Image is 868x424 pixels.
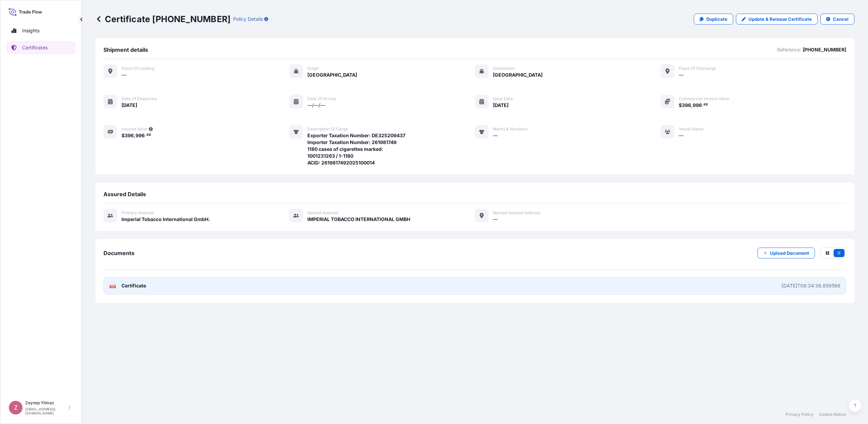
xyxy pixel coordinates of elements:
[111,285,115,288] text: PDF
[122,96,157,101] span: Date of departure
[146,134,151,136] span: 49
[122,133,125,138] span: $
[833,16,849,22] p: Cancel
[493,72,543,78] span: [GEOGRAPHIC_DATA]
[25,407,67,415] p: [EMAIL_ADDRESS][DOMAIN_NAME]
[125,133,134,138] span: 396
[135,133,145,138] span: 996
[736,14,818,25] a: Update & Reissue Certificate
[122,102,137,109] span: [DATE]
[233,16,263,22] p: Policy Details
[493,102,509,109] span: [DATE]
[770,250,809,256] p: Upload Document
[22,27,39,34] p: Insights
[679,132,684,139] span: —
[777,46,801,53] p: Reference:
[782,282,840,289] div: [DATE]T08:34:38.859566
[702,104,703,106] span: .
[749,16,812,22] p: Update & Reissue Certificate
[122,72,126,78] span: —
[307,102,325,109] span: —/—/—
[6,41,76,54] a: Certificates
[493,210,540,216] span: Named Assured Address
[703,104,708,106] span: 49
[103,191,146,198] span: Assured Details
[786,412,814,417] a: Privacy Policy
[145,134,146,136] span: .
[679,66,716,71] span: Place of discharge
[706,16,727,22] p: Duplicate
[691,103,693,108] span: ,
[307,132,405,166] span: Exporter Taxation Number: DE325209437 Importer Taxation Number: 261981749 1180 cases of cigarette...
[122,126,147,132] span: Insured Value
[679,126,704,132] span: Vessel Name
[679,72,684,78] span: —
[134,133,135,138] span: ,
[122,210,154,216] span: Primary assured
[103,277,846,295] a: PDFCertificate[DATE]T08:34:38.859566
[307,72,357,78] span: [GEOGRAPHIC_DATA]
[493,132,498,139] span: —
[693,103,702,108] span: 996
[820,14,854,25] button: Cancel
[307,126,348,132] span: Description of cargo
[493,96,513,101] span: Issue Date
[95,14,230,25] p: Certificate [PHONE_NUMBER]
[679,96,729,101] span: Commercial Invoice Value
[22,44,48,51] p: Certificates
[122,66,154,71] span: Place of Loading
[307,210,338,216] span: Named Assured
[493,216,498,223] span: —
[493,66,515,71] span: Destination
[122,216,210,223] span: Imperial Tobacco International GmbH.
[307,216,410,223] span: IMPERIAL TOBACCO INTERNATIONAL GMBH
[679,103,682,108] span: $
[6,24,76,37] a: Insights
[694,14,733,25] a: Duplicate
[803,46,846,53] p: [PHONE_NUMBER]
[103,46,148,53] span: Shipment details
[757,248,815,258] button: Upload Document
[819,412,846,417] a: Cookie Notice
[103,250,134,256] span: Documents
[307,66,319,71] span: Origin
[682,103,691,108] span: 396
[122,282,146,289] span: Certificate
[25,400,67,406] p: Zeynep Yilmaz
[14,404,18,411] span: Z
[493,126,528,132] span: Marks & Numbers
[307,96,336,101] span: Date of arrival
